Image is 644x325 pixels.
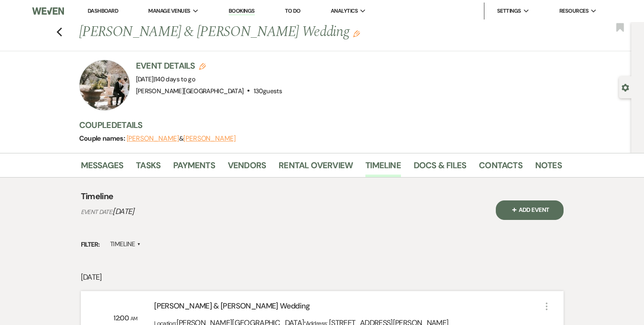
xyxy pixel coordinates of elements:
[79,22,459,42] h1: [PERSON_NAME] & [PERSON_NAME] Wedding
[353,30,360,37] button: Edit
[32,2,64,20] img: Weven Logo
[496,200,564,220] button: Plus SignAdd Event
[113,314,130,322] span: 12:00
[285,7,301,14] a: To Do
[414,158,466,177] a: Docs & Files
[365,158,401,177] a: Timeline
[331,7,358,15] span: Analytics
[81,190,113,202] h4: Timeline
[254,87,282,95] span: 130 guests
[229,7,255,15] a: Bookings
[79,119,553,131] h3: Couple Details
[81,208,113,216] span: Event Date:
[154,300,541,315] div: [PERSON_NAME] & [PERSON_NAME] Wedding
[154,75,195,83] span: |
[79,134,127,143] span: Couple names:
[535,158,562,177] a: Notes
[81,271,564,283] p: [DATE]
[228,158,266,177] a: Vendors
[88,7,118,14] a: Dashboard
[148,7,190,15] span: Manage Venues
[127,134,236,143] span: &
[81,158,124,177] a: Messages
[136,75,196,83] span: [DATE]
[173,158,215,177] a: Payments
[622,83,629,91] button: Open lead details
[136,158,160,177] a: Tasks
[81,240,100,250] span: Filter:
[130,315,138,322] span: AM
[127,135,179,142] button: [PERSON_NAME]
[510,205,519,214] span: Plus Sign
[279,158,353,177] a: Rental Overview
[137,241,141,248] span: ▲
[479,158,522,177] a: Contacts
[113,206,134,217] span: [DATE]
[183,135,236,142] button: [PERSON_NAME]
[136,60,282,72] h3: Event Details
[155,75,195,83] span: 140 days to go
[136,87,244,95] span: [PERSON_NAME][GEOGRAPHIC_DATA]
[559,7,589,15] span: Resources
[497,7,521,15] span: Settings
[110,239,141,250] label: Timeline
